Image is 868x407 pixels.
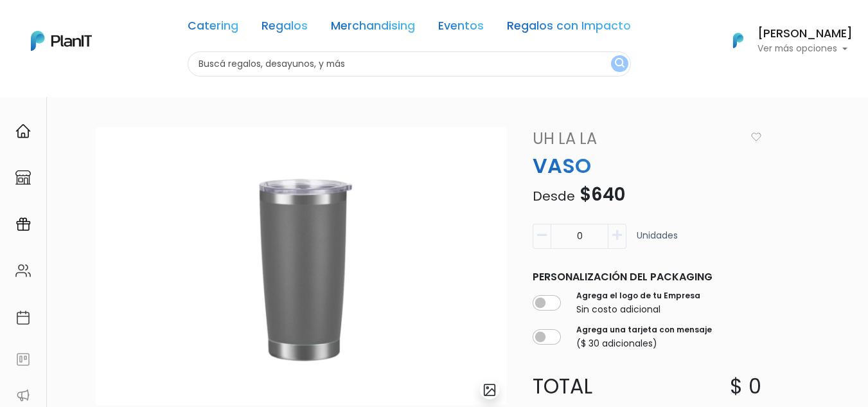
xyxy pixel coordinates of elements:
p: $ 0 [730,371,761,402]
a: Catering [188,21,238,36]
img: gallery-light [483,383,497,397]
p: VASO [525,150,769,181]
a: Uh La La [525,127,748,150]
img: PlanIt Logo [31,31,92,51]
img: people-662611757002400ad9ed0e3c099ab2801c6687ba6c219adb57efc949bc21e19d.svg [15,263,31,278]
input: Buscá regalos, desayunos, y más [188,51,631,77]
label: Agrega una tarjeta con mensaje [576,324,712,336]
a: Eventos [438,21,484,36]
img: Dise%C3%B1o_sin_t%C3%ADtulo_-_2024-12-05T133734.069.png [96,127,507,405]
a: Merchandising [331,21,415,36]
span: $640 [580,182,625,207]
img: PlanIt Logo [724,26,752,55]
p: Sin costo adicional [576,303,700,316]
h6: [PERSON_NAME] [757,28,853,40]
img: marketplace-4ceaa7011d94191e9ded77b95e3339b90024bf715f7c57f8cf31f2d8c509eaba.svg [15,170,31,185]
p: ($ 30 adicionales) [576,337,712,350]
img: feedback-78b5a0c8f98aac82b08bfc38622c3050aee476f2c9584af64705fc4e61158814.svg [15,352,31,367]
p: Ver más opciones [757,44,853,53]
p: Total [525,371,647,402]
label: Agrega el logo de tu Empresa [576,290,700,302]
p: Unidades [637,229,678,254]
a: Regalos [261,21,308,36]
span: Desde [533,187,575,205]
p: Personalización del packaging [533,269,761,285]
img: search_button-432b6d5273f82d61273b3651a40e1bd1b912527efae98b1b7a1b2c0702e16a8d.svg [615,58,624,70]
img: home-e721727adea9d79c4d83392d1f703f7f8bce08238fde08b1acbfd93340b81755.svg [15,123,31,139]
img: heart_icon [751,132,761,141]
button: PlanIt Logo [PERSON_NAME] Ver más opciones [716,24,853,57]
a: Regalos con Impacto [507,21,631,36]
img: partners-52edf745621dab592f3b2c58e3bca9d71375a7ef29c3b500c9f145b62cc070d4.svg [15,388,31,403]
img: campaigns-02234683943229c281be62815700db0a1741e53638e28bf9629b52c665b00959.svg [15,217,31,232]
img: calendar-87d922413cdce8b2cf7b7f5f62616a5cf9e4887200fb71536465627b3292af00.svg [15,310,31,325]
